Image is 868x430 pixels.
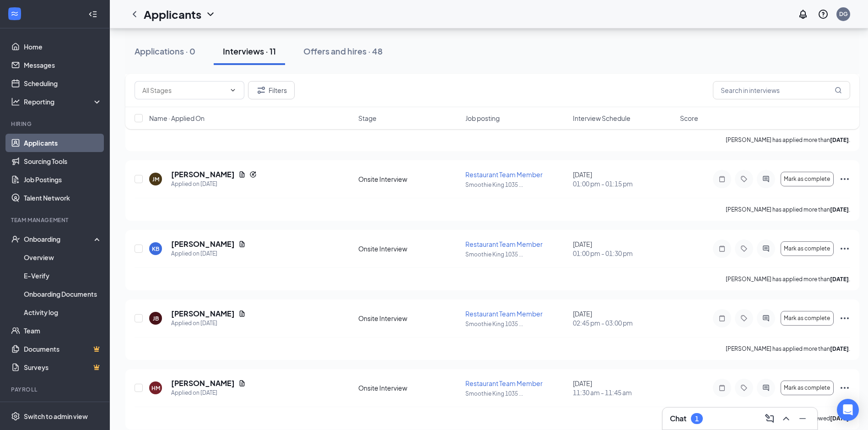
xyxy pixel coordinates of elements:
[171,388,246,397] div: Applied on [DATE]
[465,240,543,248] span: Restaurant Team Member
[830,206,849,213] b: [DATE]
[256,85,267,96] svg: Filter
[839,174,850,185] svg: Ellipses
[465,170,543,179] span: Restaurant Team Member
[358,314,460,323] div: Onsite Interview
[830,276,849,283] b: [DATE]
[142,85,226,95] input: All Stages
[781,381,834,395] button: Mark as complete
[171,249,246,258] div: Applied on [DATE]
[10,9,19,18] svg: WorkstreamLogo
[358,244,460,253] div: Onsite Interview
[726,206,850,213] p: [PERSON_NAME] has applied more than .
[573,239,674,258] div: [DATE]
[248,81,295,99] button: Filter Filters
[830,136,849,143] b: [DATE]
[24,321,102,340] a: Team
[11,216,100,224] div: Team Management
[171,309,235,319] h5: [PERSON_NAME]
[717,245,728,252] svg: Note
[760,175,771,183] svg: ActiveChat
[764,413,775,424] svg: ComposeMessage
[171,239,235,249] h5: [PERSON_NAME]
[358,383,460,392] div: Onsite Interview
[205,9,216,20] svg: ChevronDown
[358,174,460,184] div: Onsite Interview
[152,245,159,253] div: KB
[781,172,834,186] button: Mark as complete
[238,171,246,178] svg: Document
[24,134,102,152] a: Applicants
[24,399,102,418] a: PayrollCrown
[358,114,377,123] span: Stage
[171,378,235,388] h5: [PERSON_NAME]
[779,411,793,426] button: ChevronUp
[465,379,543,387] span: Restaurant Team Member
[149,114,205,123] span: Name · Applied On
[726,275,850,283] p: [PERSON_NAME] has applied more than .
[135,45,195,57] div: Applications · 0
[151,384,160,392] div: HM
[11,386,100,393] div: Payroll
[238,310,246,317] svg: Document
[797,413,808,424] svg: Minimize
[129,9,140,20] svg: ChevronLeft
[760,384,771,392] svg: ActiveChat
[24,170,102,189] a: Job Postings
[695,415,699,423] div: 1
[795,411,810,426] button: Minimize
[24,248,102,267] a: Overview
[171,319,246,328] div: Applied on [DATE]
[465,181,567,189] p: Smoothie King 1035 ...
[739,175,749,183] svg: Tag
[24,412,88,421] div: Switch to admin view
[573,309,674,327] div: [DATE]
[144,6,201,22] h1: Applicants
[573,170,674,188] div: [DATE]
[465,114,500,123] span: Job posting
[839,243,850,254] svg: Ellipses
[781,413,792,424] svg: ChevronUp
[303,45,383,57] div: Offers and hires · 48
[465,310,543,318] span: Restaurant Team Member
[784,245,830,252] span: Mark as complete
[726,136,850,144] p: [PERSON_NAME] has applied more than .
[762,411,777,426] button: ComposeMessage
[465,250,567,258] p: Smoothie King 1035 ...
[24,285,102,303] a: Onboarding Documents
[153,315,159,322] div: JB
[837,399,859,421] div: Open Intercom Messenger
[24,358,102,376] a: SurveysCrown
[24,56,102,74] a: Messages
[784,385,830,391] span: Mark as complete
[11,97,20,106] svg: Analysis
[760,315,771,322] svg: ActiveChat
[670,414,686,424] h3: Chat
[839,313,850,324] svg: Ellipses
[739,245,749,252] svg: Tag
[760,245,771,252] svg: ActiveChat
[717,175,728,183] svg: Note
[798,9,809,20] svg: Notifications
[739,315,749,322] svg: Tag
[171,180,257,189] div: Applied on [DATE]
[573,379,674,397] div: [DATE]
[784,176,830,182] span: Mark as complete
[739,384,749,392] svg: Tag
[24,234,94,244] div: Onboarding
[717,315,728,322] svg: Note
[171,169,235,180] h5: [PERSON_NAME]
[839,382,850,393] svg: Ellipses
[24,267,102,285] a: E-Verify
[818,9,829,20] svg: QuestionInfo
[24,152,102,170] a: Sourcing Tools
[238,380,246,387] svg: Document
[24,38,102,56] a: Home
[726,345,850,353] p: [PERSON_NAME] has applied more than .
[680,114,698,123] span: Score
[713,81,850,99] input: Search in interviews
[839,10,848,18] div: DG
[830,415,849,422] b: [DATE]
[781,311,834,326] button: Mark as complete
